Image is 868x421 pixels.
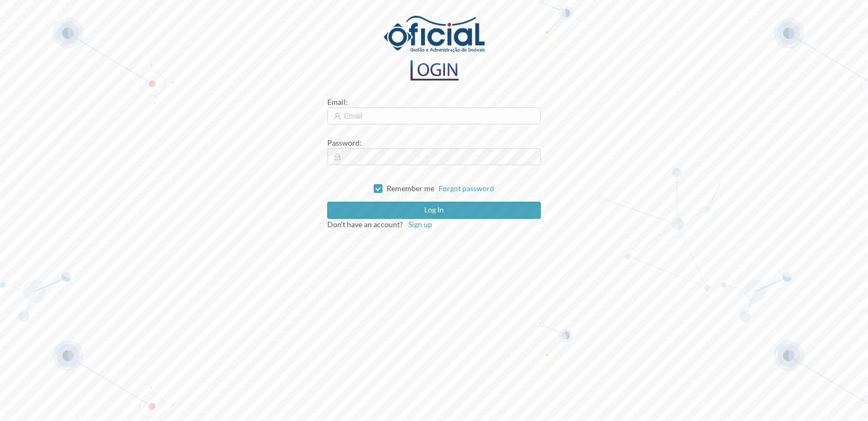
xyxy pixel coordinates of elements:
span: Don‘t have an account? [327,220,403,229]
button: Log in [327,202,540,219]
img: logo [407,60,461,80]
a: Forgot password [439,184,494,193]
input: Email [327,108,540,124]
span: Password [327,138,360,147]
span: Sign up [408,220,432,229]
i: icon: user [334,112,341,120]
i: icon: lock [334,153,341,160]
span: Remember me [387,184,434,193]
a: Sign up [403,220,432,229]
span: Email [327,97,346,106]
div: : [327,137,540,148]
div: : [327,96,540,108]
img: logo [384,16,485,52]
